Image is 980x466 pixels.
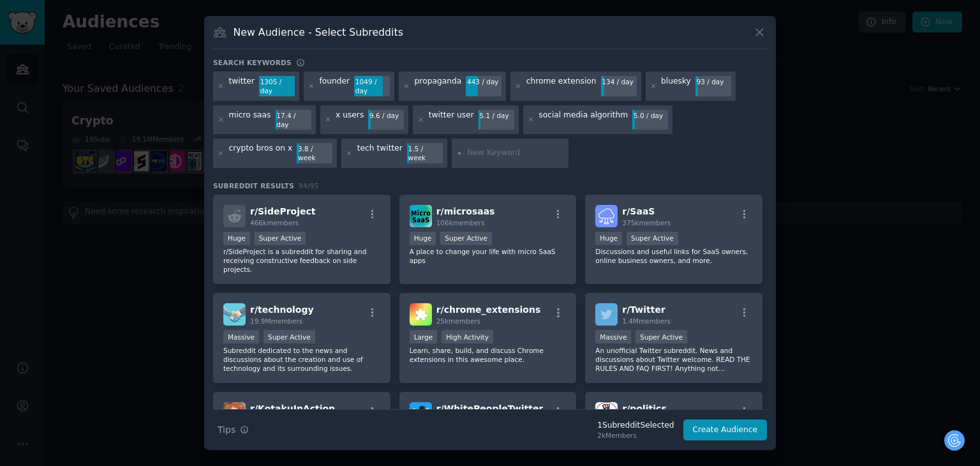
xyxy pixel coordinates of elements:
div: 17.4 / day [276,110,311,130]
img: politics [595,402,618,425]
span: 94 / 95 [299,182,319,190]
div: 2k Members [597,431,674,440]
p: r/SideProject is a subreddit for sharing and receiving constructive feedback on side projects. [223,247,380,274]
div: crypto bros on x [229,143,293,163]
span: r/ politics [622,403,666,414]
div: twitter [229,76,255,96]
div: social media algorithm [538,110,628,130]
span: r/ SideProject [250,206,316,216]
div: 5.1 / day [479,110,514,121]
div: tech twitter [357,143,403,163]
button: Create Audience [683,419,768,441]
h3: New Audience - Select Subreddits [234,26,403,39]
img: KotakuInAction [223,402,246,425]
span: 375k members [622,219,671,227]
img: Twitter [595,303,618,326]
div: Massive [223,330,259,343]
div: Super Active [255,232,306,245]
span: Subreddit Results [213,181,294,190]
span: r/ technology [250,304,314,315]
img: SaaS [595,205,618,227]
span: 1.4M members [622,317,671,325]
span: r/ chrome_extensions [436,304,541,315]
div: 1305 / day [259,76,295,96]
div: bluesky [661,76,691,96]
span: r/ WhitePeopleTwitter [436,403,544,414]
h3: Search keywords [213,58,292,67]
div: High Activity [442,330,493,343]
p: Subreddit dedicated to the news and discussions about the creation and use of technology and its ... [223,346,380,373]
span: 106k members [436,219,485,227]
div: propaganda [415,76,462,96]
p: A place to change your life with micro SaaS apps [410,247,567,265]
p: An unofficial Twitter subreddit. News and discussions about Twitter welcome. READ THE RULES AND F... [595,346,752,373]
div: Super Active [635,330,687,343]
div: 93 / day [695,76,731,87]
span: r/ SaaS [622,206,655,216]
div: Huge [410,232,436,245]
span: r/ microsaas [436,206,495,216]
div: micro saas [229,110,271,130]
div: founder [319,76,350,96]
div: 3.8 / week [297,143,332,163]
span: 25k members [436,317,480,325]
div: x users [336,110,364,130]
img: technology [223,303,246,326]
div: Super Active [264,330,315,343]
div: 1 Subreddit Selected [597,420,674,432]
div: Super Active [440,232,492,245]
div: 134 / day [601,76,637,87]
span: 19.9M members [250,317,302,325]
div: Huge [595,232,622,245]
div: 443 / day [466,76,501,87]
div: twitter user [429,110,474,130]
div: Large [410,330,438,343]
span: 466k members [250,219,299,227]
img: microsaas [410,205,432,227]
img: chrome_extensions [410,303,432,326]
span: Tips [218,423,235,437]
div: Huge [223,232,250,245]
p: Discussions and useful links for SaaS owners, online business owners, and more. [595,247,752,265]
div: 5.0 / day [632,110,668,121]
button: Tips [213,419,253,441]
div: 1.5 / week [407,143,443,163]
span: r/ KotakuInAction [250,403,335,414]
img: WhitePeopleTwitter [410,402,432,425]
p: Learn, share, build, and discuss Chrome extensions in this awesome place. [410,346,567,364]
span: r/ Twitter [622,304,665,315]
div: 9.6 / day [368,110,404,121]
input: New Keyword [467,147,564,159]
div: Super Active [627,232,678,245]
div: Massive [595,330,631,343]
div: chrome extension [526,76,597,96]
div: 1049 / day [354,76,390,96]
